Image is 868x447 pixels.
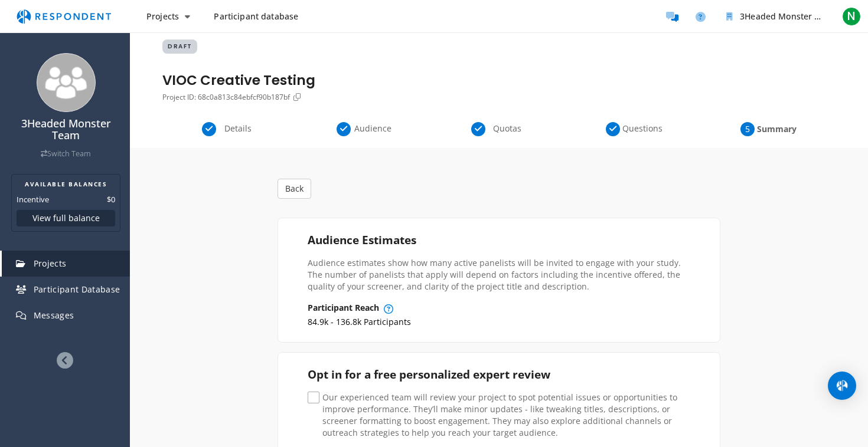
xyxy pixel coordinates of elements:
section: Balance summary [11,174,120,232]
button: Projects [137,6,200,27]
div: Quotas [432,122,566,136]
h1: VIOC Creative Testing [162,73,315,89]
span: N [842,7,861,26]
h3: Participant Reach [308,302,379,313]
button: This range represents the number of participants matching your defined audience [381,302,396,316]
div: Open Intercom Messenger [828,372,856,400]
div: Summary [701,122,836,136]
a: Switch Team [41,149,91,159]
dt: Incentive [17,193,49,205]
span: DRAFT [162,40,197,54]
h4: 3Headed Monster Team [8,118,124,142]
span: Questions [622,123,661,134]
h2: Opt in for a free personalized expert review [308,367,694,382]
button: View full balance [17,210,115,226]
span: Quotas [488,123,527,134]
div: Audience [297,122,432,136]
button: N [840,6,863,27]
span: 84.9k - 136.8k Participants [308,316,411,327]
span: Details [218,123,257,134]
span: Messages [34,310,74,321]
h2: Audience Estimates [308,232,694,248]
span: 3Headed Monster Team [740,11,837,22]
a: Participant database [204,6,308,27]
dd: $0 [107,193,115,205]
span: Summary [757,123,796,135]
span: Projects [34,258,67,269]
div: Questions [566,122,701,136]
span: Project ID: 68c0a813c84ebfcf90b187bf [162,92,290,102]
span: Our experienced team will review your project to spot potential issues or opportunities to improv... [308,392,694,406]
span: Projects [146,11,179,22]
h2: AVAILABLE BALANCES [17,179,115,189]
span: Participant database [214,11,298,22]
a: Help and support [688,5,712,28]
a: Message participants [660,5,684,28]
button: Back [278,179,311,199]
span: Audience [353,123,392,134]
img: respondent-logo.png [9,5,118,28]
img: team_avatar_256.png [37,53,96,112]
div: Details [162,122,297,136]
p: Audience estimates show how many active panelists will be invited to engage with your study. The ... [308,257,694,292]
button: 3Headed Monster Team [717,6,835,27]
span: Participant Database [34,284,120,295]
